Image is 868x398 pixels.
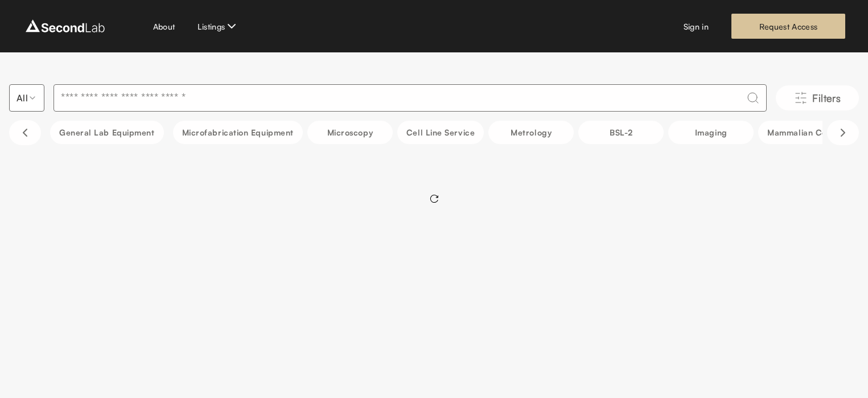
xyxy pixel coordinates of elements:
[173,121,303,144] button: Microfabrication Equipment
[153,20,175,32] a: About
[758,121,845,144] button: Mammalian Cells
[307,121,393,144] button: Microscopy
[198,19,238,33] button: Listings
[9,120,41,145] button: Scroll left
[812,90,841,106] span: Filters
[397,121,484,144] button: Cell line service
[578,121,664,144] button: BSL-2
[731,14,845,39] a: Request Access
[50,121,164,144] button: General Lab equipment
[776,85,859,110] button: Filters
[23,17,108,35] img: logo
[9,84,44,112] button: Select listing type
[668,121,754,144] button: Imaging
[488,121,574,144] button: Metrology
[827,120,859,145] button: Scroll right
[684,20,709,32] a: Sign in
